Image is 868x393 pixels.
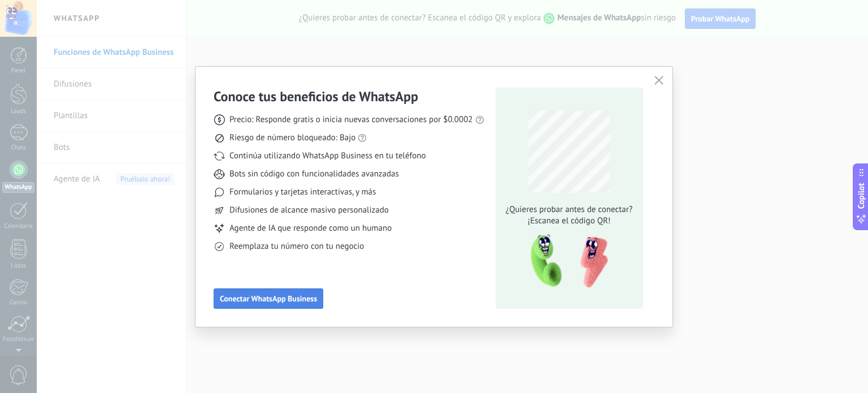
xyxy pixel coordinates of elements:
[220,295,317,303] span: Conectar WhatsApp Business
[229,205,389,216] span: Difusiones de alcance masivo personalizado
[229,169,399,180] span: Bots sin código con funcionalidades avanzadas
[229,114,473,126] span: Precio: Responde gratis o inicia nuevas conversaciones por $0.0002
[229,132,355,144] span: Riesgo de número bloqueado: Bajo
[502,215,636,227] span: ¡Escanea el código QR!
[229,187,376,198] span: Formularios y tarjetas interactivas, y más
[229,150,426,162] span: Continúa utilizando WhatsApp Business en tu teléfono
[229,241,364,252] span: Reemplaza tu número con tu negocio
[214,288,323,309] button: Conectar WhatsApp Business
[502,204,636,215] span: ¿Quieres probar antes de conectar?
[856,183,867,209] span: Copilot
[214,88,418,105] h3: Conoce tus beneficios de WhatsApp
[229,223,392,234] span: Agente de IA que responde como un humano
[521,231,610,292] img: qr-pic-1x.png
